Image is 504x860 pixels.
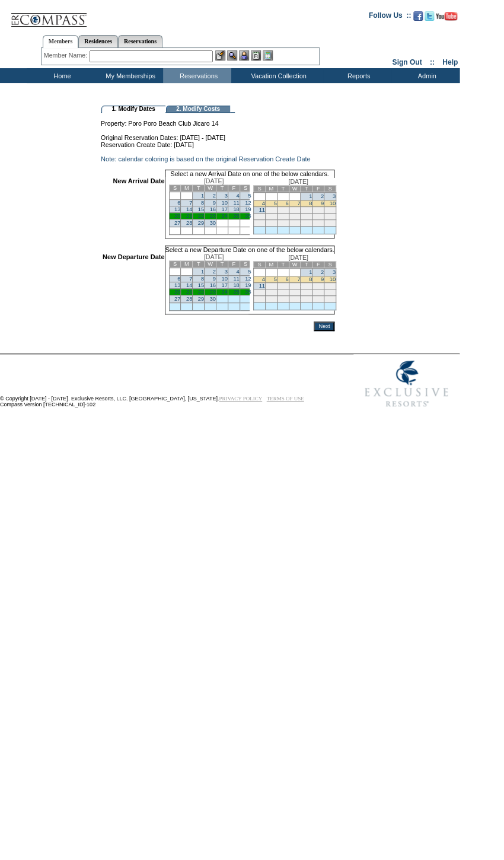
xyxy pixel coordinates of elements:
[312,220,324,227] td: 30
[43,35,79,48] a: Members
[265,220,277,227] td: 26
[324,283,336,289] td: 17
[186,220,192,226] a: 28
[312,214,324,220] td: 23
[277,207,289,214] td: 13
[265,214,277,220] td: 19
[442,58,458,66] a: Help
[10,3,87,27] img: Compass Home
[27,68,95,83] td: Home
[186,206,192,212] a: 14
[210,289,216,295] a: 23
[265,296,277,302] td: 26
[166,106,230,113] td: 2. Modify Costs
[273,276,276,282] a: 5
[225,269,228,275] a: 3
[221,289,227,295] a: 24
[210,296,216,302] a: 30
[259,283,264,289] a: 11
[413,15,423,22] a: Become our fan on Facebook
[205,185,216,192] td: W
[309,200,312,206] a: 8
[240,185,251,192] td: S
[245,276,251,282] a: 12
[277,296,289,302] td: 27
[233,200,239,206] a: 11
[177,200,180,206] a: 6
[263,50,273,60] img: b_calculator.gif
[189,200,192,206] a: 7
[314,321,334,331] input: Next
[216,185,228,192] td: T
[301,214,312,220] td: 22
[312,283,324,289] td: 16
[205,261,216,267] td: W
[312,186,324,192] td: F
[227,50,237,60] img: View
[198,213,204,219] a: 22
[219,396,262,402] a: PRIVACY POLICY
[248,269,251,275] a: 5
[231,68,323,83] td: Vacation Collection
[277,262,289,268] td: T
[289,296,301,302] td: 28
[436,12,457,21] img: Subscribe to our YouTube Channel
[213,193,216,199] a: 2
[245,206,251,212] a: 19
[289,289,301,296] td: 21
[198,296,204,302] a: 29
[277,220,289,227] td: 27
[189,276,192,282] a: 7
[248,193,251,199] a: 5
[324,296,336,302] td: 31
[253,289,265,296] td: 18
[425,15,434,22] a: Follow us on Twitter
[245,200,251,206] a: 12
[265,262,277,268] td: M
[277,186,289,192] td: T
[288,254,308,261] span: [DATE]
[301,296,312,302] td: 29
[273,200,276,206] a: 5
[253,296,265,302] td: 25
[330,276,336,282] a: 10
[253,220,265,227] td: 25
[301,289,312,296] td: 22
[436,15,457,22] a: Subscribe to our YouTube Channel
[369,10,411,24] td: Follow Us ::
[225,193,228,199] a: 3
[321,276,324,282] a: 9
[309,276,312,282] a: 8
[288,178,308,185] span: [DATE]
[391,68,460,83] td: Admin
[233,276,239,282] a: 11
[289,262,301,268] td: W
[297,276,300,282] a: 7
[330,200,336,206] a: 10
[277,283,289,289] td: 13
[265,289,277,296] td: 19
[301,283,312,289] td: 15
[198,289,204,295] a: 22
[324,186,336,192] td: S
[312,262,324,268] td: F
[277,214,289,220] td: 20
[101,141,334,148] td: Reservation Create Date: [DATE]
[101,127,334,141] td: Original Reservation Dates: [DATE] - [DATE]
[333,269,336,275] a: 3
[221,282,227,288] a: 17
[198,206,204,212] a: 15
[285,200,288,206] a: 6
[324,207,336,214] td: 17
[204,177,224,184] span: [DATE]
[353,354,460,413] img: Exclusive Resorts
[221,200,227,206] a: 10
[215,50,225,60] img: b_edit.gif
[289,220,301,227] td: 28
[210,282,216,288] a: 16
[253,262,265,268] td: S
[201,200,204,206] a: 8
[181,185,193,192] td: M
[44,50,90,60] div: Member Name:
[301,207,312,214] td: 15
